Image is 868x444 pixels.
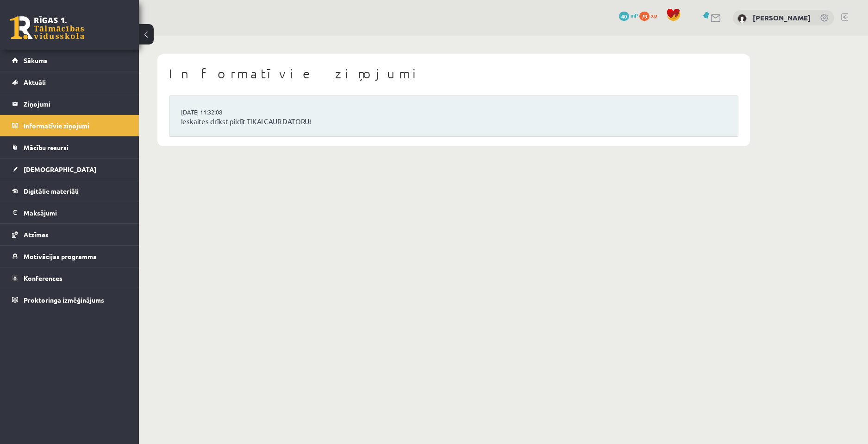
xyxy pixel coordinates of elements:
span: Atzīmes [24,230,49,239]
span: Digitālie materiāli [24,187,79,195]
span: Motivācijas programma [24,252,97,260]
a: Ziņojumi [12,93,127,114]
span: Mācību resursi [24,143,69,152]
a: Informatīvie ziņojumi [12,115,127,136]
a: Rīgas 1. Tālmācības vidusskola [10,16,84,39]
span: mP [631,12,638,19]
legend: Maksājumi [24,202,127,223]
a: Digitālie materiāli [12,180,127,202]
img: Kristaps Zomerfelds [737,14,747,23]
a: Mācību resursi [12,137,127,158]
a: Maksājumi [12,202,127,223]
span: xp [651,12,657,19]
a: Ieskaites drīkst pildīt TIKAI CAUR DATORU! [181,116,726,127]
a: Aktuāli [12,71,127,93]
legend: Ziņojumi [24,93,127,114]
a: Motivācijas programma [12,246,127,267]
span: 79 [639,12,649,21]
span: Proktoringa izmēģinājums [24,296,104,304]
span: Aktuāli [24,78,46,86]
span: Konferences [24,274,62,282]
a: Konferences [12,267,127,289]
span: Sākums [24,56,47,64]
a: Atzīmes [12,224,127,245]
a: 79 xp [639,12,662,19]
a: Sākums [12,50,127,71]
span: [DEMOGRAPHIC_DATA] [24,165,96,173]
a: Proktoringa izmēģinājums [12,289,127,311]
a: [DATE] 11:32:08 [181,108,250,117]
legend: Informatīvie ziņojumi [24,115,127,136]
a: [DEMOGRAPHIC_DATA] [12,159,127,180]
a: [PERSON_NAME] [753,13,811,22]
a: 40 mP [619,12,638,19]
span: 40 [619,12,629,21]
h1: Informatīvie ziņojumi [169,66,738,82]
